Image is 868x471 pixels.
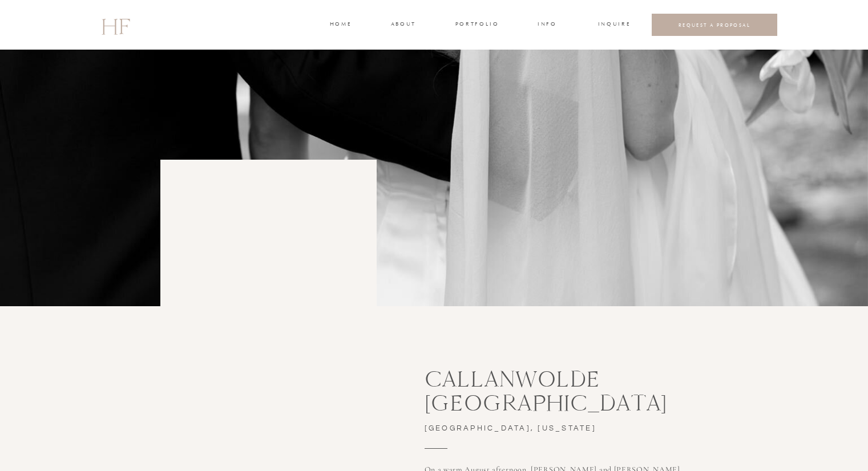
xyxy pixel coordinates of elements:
a: INQUIRE [598,20,629,30]
a: home [330,20,351,30]
a: about [391,20,415,30]
h3: [GEOGRAPHIC_DATA], [US_STATE] [425,422,624,438]
h3: Callanwolde [GEOGRAPHIC_DATA] [425,367,771,400]
a: portfolio [455,20,498,30]
a: INFO [537,20,558,30]
a: REQUEST A PROPOSAL [661,22,769,28]
a: HF [101,9,130,42]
